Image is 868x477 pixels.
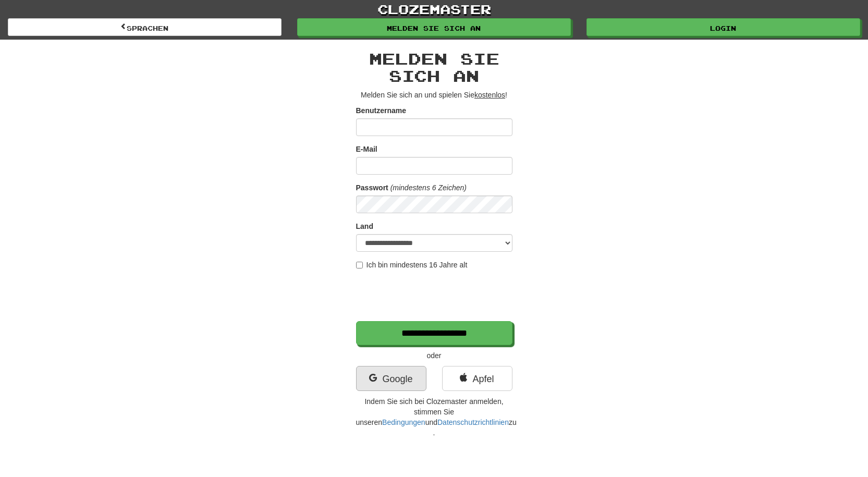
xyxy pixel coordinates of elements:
font: Passwort [356,184,388,192]
font: Indem Sie sich bei Clozemaster anmelden, stimmen Sie unseren [356,397,504,426]
a: Sprachen [8,18,282,36]
a: Google [356,366,426,391]
font: Clozemaster [377,1,491,17]
font: E-Mail [356,145,377,153]
iframe: reCAPTCHA [356,275,515,316]
font: (mindestens 6 Zeichen) [390,184,467,192]
font: Melden Sie sich an [369,49,499,85]
a: Apfel [442,366,512,391]
a: Datenschutzrichtlinien [437,418,509,426]
a: Bedingungen [382,418,425,426]
font: Login [710,25,736,32]
font: Google [382,374,412,384]
font: Benutzername [356,106,406,115]
font: Apfel [472,374,494,384]
font: kostenlos [474,91,505,99]
a: Login [586,18,860,36]
font: und [425,418,437,426]
font: Melden Sie sich an und spielen Sie [361,91,474,99]
font: Ich bin mindestens 16 Jahre alt [366,261,468,269]
font: oder [426,351,441,360]
font: Melden Sie sich an [387,25,481,32]
a: Melden Sie sich an [297,18,571,36]
font: Sprachen [127,25,168,32]
input: Ich bin mindestens 16 Jahre alt [356,262,363,268]
font: ! [505,91,507,99]
font: Land [356,222,373,230]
